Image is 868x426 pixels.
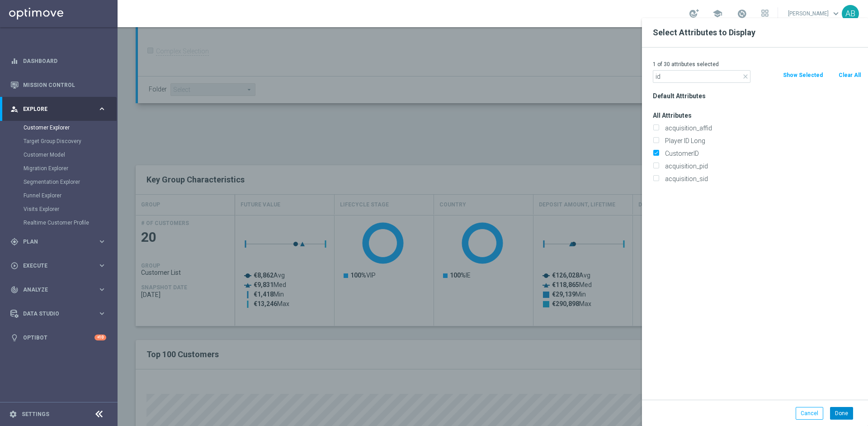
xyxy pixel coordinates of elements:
a: Mission Control [23,73,106,97]
div: Explore [10,105,98,113]
a: [PERSON_NAME]keyboard_arrow_down [787,7,842,20]
a: Migration Explorer [24,165,94,172]
span: keyboard_arrow_down [831,9,841,19]
button: gps_fixed Plan keyboard_arrow_right [10,238,107,245]
div: Mission Control [10,73,106,97]
a: Dashboard [23,49,106,73]
button: person_search Explore keyboard_arrow_right [10,105,107,113]
i: equalizer [10,57,19,65]
label: CustomerID [662,149,861,158]
div: Execute [10,262,98,270]
div: Plan [10,238,98,246]
div: Realtime Customer Profile [24,216,117,230]
i: keyboard_arrow_right [98,261,106,270]
i: person_search [10,105,19,113]
label: acquisition_pid [662,162,861,170]
button: Show Selected [782,70,824,80]
div: Customer Model [24,148,117,162]
label: acquisition_affid [662,124,861,132]
a: Segmentation Explorer [24,178,94,186]
i: track_changes [10,286,19,294]
a: Settings [22,412,49,417]
button: Cancel [796,407,823,420]
div: Dashboard [10,49,106,73]
div: Analyze [10,286,98,294]
div: Visits Explorer [24,202,117,216]
button: Data Studio keyboard_arrow_right [10,310,107,317]
button: lightbulb Optibot +10 [10,334,107,341]
a: Target Group Discovery [24,138,94,145]
div: Customer Explorer [24,121,117,134]
button: Done [830,407,853,420]
span: school [712,9,722,19]
div: Funnel Explorer [24,189,117,202]
div: Optibot [10,325,106,349]
span: Explore [23,106,98,112]
a: Visits Explorer [24,206,94,213]
a: Realtime Customer Profile [24,219,94,226]
h3: Default Attributes [653,92,861,100]
label: acquisition_sid [662,175,861,183]
h2: Select Attributes to Display [653,27,857,38]
button: Mission Control [10,81,107,89]
i: gps_fixed [10,238,19,246]
span: Plan [23,239,98,244]
i: close [742,73,749,80]
button: equalizer Dashboard [10,57,107,65]
div: Segmentation Explorer [24,175,117,189]
i: keyboard_arrow_right [98,237,106,246]
a: Funnel Explorer [24,192,94,199]
i: play_circle_outline [10,262,19,270]
a: Customer Explorer [24,124,94,131]
i: keyboard_arrow_right [98,285,106,294]
a: Customer Model [24,151,94,158]
i: lightbulb [10,334,19,342]
div: Migration Explorer [24,162,117,175]
div: Data Studio [10,310,98,318]
span: Analyze [23,287,98,292]
i: keyboard_arrow_right [98,309,106,318]
a: Optibot [23,325,94,349]
div: Target Group Discovery [24,134,117,148]
div: AB [842,5,859,22]
i: settings [9,410,17,418]
span: Execute [23,263,98,268]
button: Clear All [838,70,862,80]
p: 1 of 30 attributes selected [653,61,861,68]
button: play_circle_outline Execute keyboard_arrow_right [10,262,107,269]
div: +10 [94,335,106,340]
button: track_changes Analyze keyboard_arrow_right [10,286,107,293]
input: Search [653,70,750,83]
span: Data Studio [23,311,98,316]
h3: All Attributes [653,111,861,120]
label: Player ID Long [662,137,861,145]
i: keyboard_arrow_right [98,105,106,113]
